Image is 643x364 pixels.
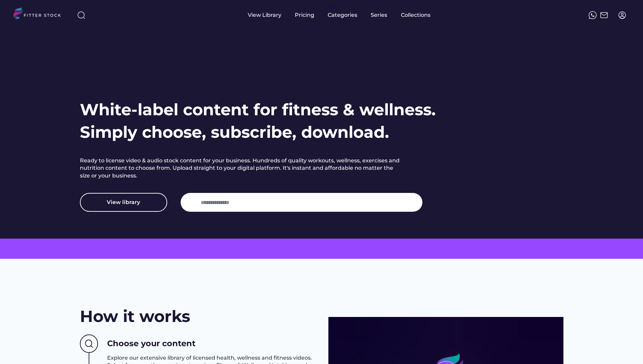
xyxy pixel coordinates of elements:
[328,3,336,10] div: fvck
[295,11,314,19] div: Pricing
[371,11,387,19] div: Series
[80,334,98,353] img: Group%201000002437%20%282%29.svg
[80,193,167,212] button: View library
[80,305,190,328] h2: How it works
[80,157,402,179] h2: Ready to license video & audio stock content for your business. Hundreds of quality workouts, wel...
[77,11,85,19] img: search-normal%203.svg
[328,11,357,19] div: Categories
[107,338,195,349] h3: Choose your content
[248,11,281,19] div: View Library
[600,11,608,19] img: Frame%2051.svg
[401,11,430,19] div: Collections
[13,7,66,21] img: LOGO.svg
[80,98,436,144] h1: White-label content for fitness & wellness. Simply choose, subscribe, download.
[589,11,597,19] img: meteor-icons_whatsapp%20%281%29.svg
[618,11,626,19] img: profile-circle.svg
[187,198,195,206] img: yH5BAEAAAAALAAAAAABAAEAAAIBRAA7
